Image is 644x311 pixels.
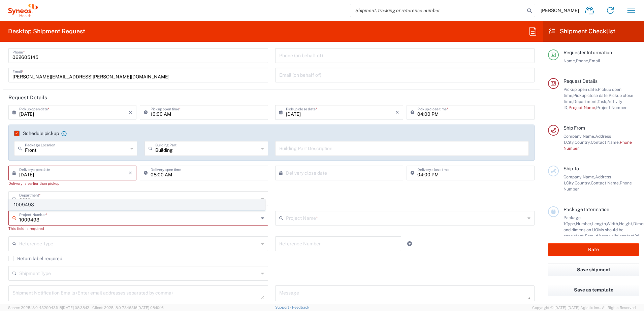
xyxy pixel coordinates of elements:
button: Save as template [548,284,639,296]
h2: Desktop Shipment Request [8,27,85,35]
span: Email [589,58,600,63]
a: Feedback [292,305,309,309]
span: City, [566,140,575,145]
button: Save shipment [548,264,639,276]
span: Length, [592,221,607,226]
span: Name, [563,58,576,63]
button: Rate [548,243,639,256]
span: Department, [573,99,598,104]
span: Width, [607,221,619,226]
span: Type, [566,221,576,226]
span: City, [566,180,575,185]
span: Request Details [563,78,598,84]
span: Copyright © [DATE]-[DATE] Agistix Inc., All Rights Reserved [532,305,636,311]
span: 1009493 [9,200,265,210]
div: Delivery is earlier than pickup [8,180,136,186]
span: Ship From [563,125,585,131]
a: Support [275,305,292,309]
span: Country, [575,180,591,185]
span: Package 1: [563,215,581,226]
i: × [129,168,132,178]
h2: Request Details [8,94,47,101]
span: Number, [576,221,592,226]
span: Country, [575,140,591,145]
span: Pickup close date, [573,93,609,98]
label: Return label required [8,256,62,261]
label: Schedule pickup [14,131,59,136]
span: Client: 2025.18.0-7346316 [92,306,164,310]
span: Company Name, [563,134,595,139]
span: [DATE] 08:10:16 [137,306,164,310]
span: Company Name, [563,174,595,179]
h2: Shipment Checklist [549,27,615,35]
span: Contact Name, [591,140,620,145]
a: Add Reference [405,239,414,248]
span: Should have valid content(s) [585,233,639,238]
span: Project Name, [569,105,596,110]
i: × [395,107,399,118]
span: Ship To [563,166,579,171]
span: Package Information [563,207,609,212]
span: Project Number [596,105,627,110]
span: [PERSON_NAME] [541,7,579,13]
span: Server: 2025.18.0-4329943ff18 [8,306,89,310]
span: Height, [619,221,633,226]
span: Pickup open date, [563,87,598,92]
span: Task, [598,99,607,104]
i: × [129,107,132,118]
div: This field is required [8,226,268,232]
span: Contact Name, [591,180,620,185]
span: Phone, [576,58,589,63]
input: Shipment, tracking or reference number [350,4,525,17]
span: [DATE] 08:38:12 [62,306,89,310]
span: Requester Information [563,50,612,55]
